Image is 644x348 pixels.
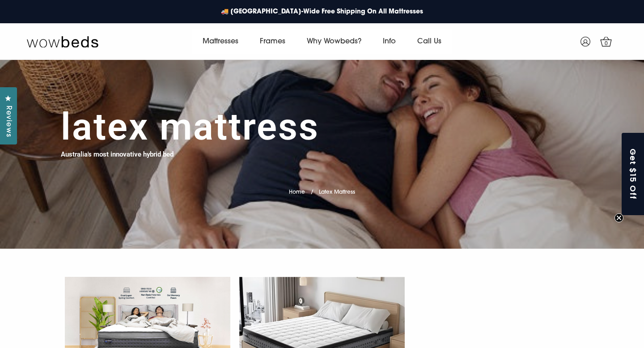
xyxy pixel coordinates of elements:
a: 🚚 [GEOGRAPHIC_DATA]-Wide Free Shipping On All Mattresses [216,3,428,21]
a: Info [372,29,407,54]
a: 0 [595,30,617,53]
h1: Latex Mattress [61,105,319,149]
a: Why Wowbeds? [296,29,372,54]
span: / [311,190,314,195]
h4: Australia's most innovative hybrid bed [61,149,174,160]
div: Get $15 OffClose teaser [622,133,644,215]
img: Wow Beds Logo [27,35,98,48]
button: Close teaser [614,213,623,222]
a: Call Us [407,29,452,54]
a: Mattresses [192,29,249,54]
span: 0 [602,39,611,48]
span: Get $15 Off [628,149,639,200]
span: Reviews [2,106,14,137]
a: Home [289,190,305,195]
a: Frames [249,29,296,54]
span: Latex Mattress [319,190,355,195]
nav: breadcrumbs [289,178,356,200]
